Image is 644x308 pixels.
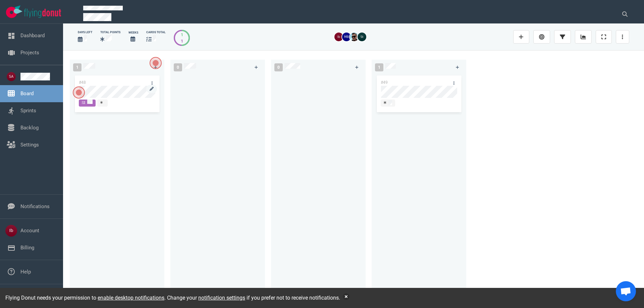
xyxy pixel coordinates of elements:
[181,32,183,38] div: 1
[616,281,636,301] div: Open de chat
[375,63,383,71] span: 1
[164,295,340,301] span: . Change your if you prefer not to receive notifications.
[73,86,85,99] button: Open the dialog
[198,295,245,301] a: notification settings
[358,33,366,41] img: 26
[146,30,166,35] div: cards total
[20,142,39,148] a: Settings
[20,108,36,114] a: Sprints
[20,203,50,209] a: Notifications
[73,63,82,71] span: 1
[181,38,183,44] div: 1
[128,30,138,35] div: Weeks
[20,245,34,251] a: Billing
[20,50,39,56] a: Projects
[20,33,45,39] a: Dashboard
[79,80,86,85] a: #48
[150,57,162,69] button: Open the dialog
[20,269,31,275] a: Help
[100,30,120,35] div: Total Points
[342,33,351,41] img: 26
[98,295,164,301] a: enable desktop notifications
[20,90,34,97] a: Board
[78,30,92,35] div: days left
[334,33,343,41] img: 26
[274,63,283,71] span: 0
[20,125,39,131] a: Backlog
[24,9,61,18] img: Flying Donut text logo
[174,63,182,71] span: 0
[20,228,39,234] a: Account
[381,80,388,85] a: #49
[5,295,164,301] span: Flying Donut needs your permission to
[350,33,359,41] img: 26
